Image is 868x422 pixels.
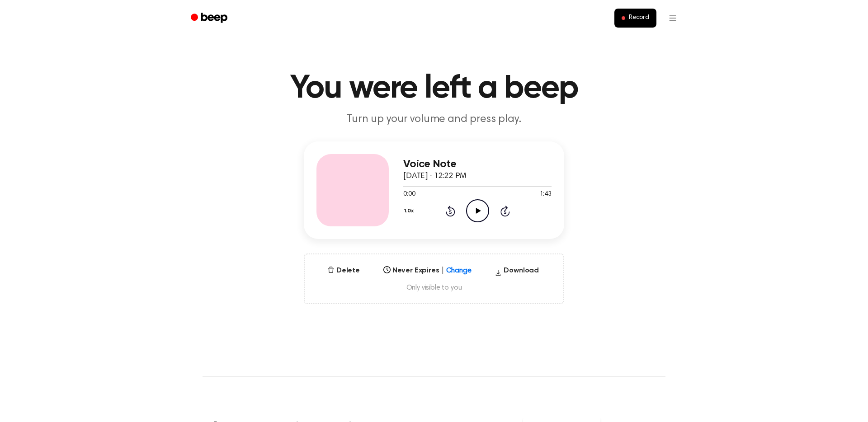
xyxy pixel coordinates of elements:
a: Beep [184,9,236,27]
span: Record [629,14,649,22]
button: Record [614,9,656,28]
span: 1:43 [540,190,552,199]
button: Open menu [662,7,684,29]
p: Turn up your volume and press play. [260,112,608,127]
span: [DATE] · 12:22 PM [403,172,467,180]
button: Download [491,265,542,280]
span: Only visible to you [316,283,552,292]
h3: Voice Note [403,158,552,170]
button: Delete [324,265,363,276]
button: 1.0x [403,203,417,219]
span: 0:00 [403,190,415,199]
h1: You were left a beep [203,72,665,105]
